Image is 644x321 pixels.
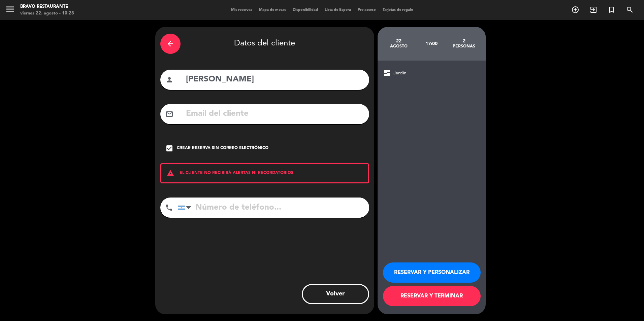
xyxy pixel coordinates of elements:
[448,38,480,44] div: 2
[354,8,379,12] span: Pre-acceso
[608,6,616,14] i: turned_in_not
[383,38,415,44] div: 22
[165,144,173,152] i: check_box
[161,169,180,177] i: warning
[383,69,391,77] span: dashboard
[177,145,268,152] div: Crear reserva sin correo electrónico
[166,40,174,48] i: arrow_back
[383,262,481,283] button: RESERVAR Y PERSONALIZAR
[165,204,173,212] i: phone
[165,76,173,84] i: person
[393,69,407,77] span: Jardin
[321,8,354,12] span: Lista de Espera
[448,44,480,49] div: personas
[160,163,369,183] div: EL CLIENTE NO RECIBIRÁ ALERTAS NI RECORDATORIOS
[571,6,579,14] i: add_circle_outline
[589,6,598,14] i: exit_to_app
[383,286,481,306] button: RESERVAR Y TERMINAR
[165,110,173,118] i: mail_outline
[20,10,74,17] div: viernes 22. agosto - 10:28
[178,198,194,217] div: Argentina: +54
[383,44,415,49] div: agosto
[626,6,634,14] i: search
[185,107,364,121] input: Email del cliente
[160,32,369,56] div: Datos del cliente
[5,4,15,16] button: menu
[5,4,15,14] i: menu
[302,284,369,304] button: Volver
[228,8,256,12] span: Mis reservas
[379,8,417,12] span: Tarjetas de regalo
[20,3,74,10] div: Bravo Restaurante
[415,32,448,56] div: 17:00
[185,73,364,86] input: Nombre del cliente
[256,8,289,12] span: Mapa de mesas
[289,8,321,12] span: Disponibilidad
[178,198,369,218] input: Número de teléfono...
